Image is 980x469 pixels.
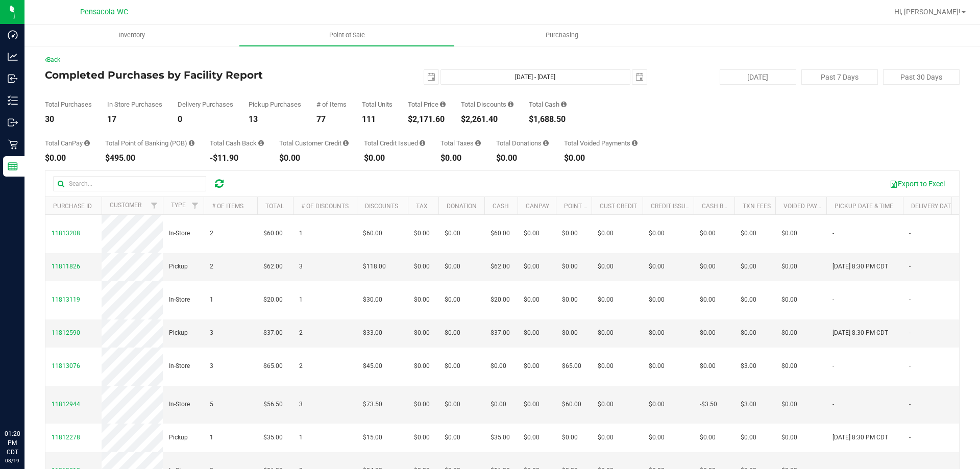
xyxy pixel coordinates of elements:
[445,328,460,338] span: $0.00
[832,328,888,338] span: [DATE] 8:30 PM CDT
[279,140,349,146] div: Total Customer Credit
[299,433,303,442] span: 1
[720,69,796,85] button: [DATE]
[263,433,283,442] span: $35.00
[700,433,716,442] span: $0.00
[491,400,506,409] span: $0.00
[700,328,716,338] span: $0.00
[53,176,206,191] input: Search...
[299,295,303,305] span: 1
[210,262,213,271] span: 2
[45,69,350,81] h4: Completed Purchases by Facility Report
[362,115,393,124] div: 111
[598,433,614,442] span: $0.00
[649,295,665,305] span: $0.00
[909,361,911,371] span: -
[8,95,18,106] inline-svg: Inventory
[832,229,834,238] span: -
[210,295,213,305] span: 1
[440,154,481,162] div: $0.00
[363,295,382,305] span: $30.00
[249,115,301,124] div: 13
[909,295,911,305] span: -
[210,328,213,338] span: 3
[781,229,797,238] span: $0.00
[741,295,756,305] span: $0.00
[491,361,506,371] span: $0.00
[496,154,549,162] div: $0.00
[741,262,756,271] span: $0.00
[210,361,213,371] span: 3
[84,140,90,146] i: Sum of the successful, non-voided CanPay payment transactions for all purchases in the date range.
[445,361,460,371] span: $0.00
[45,140,90,146] div: Total CanPay
[263,361,283,371] span: $65.00
[107,115,162,124] div: 17
[8,52,18,62] inline-svg: Analytics
[363,433,382,442] span: $15.00
[741,229,756,238] span: $0.00
[299,229,303,238] span: 1
[414,229,430,238] span: $0.00
[279,154,349,162] div: $0.00
[414,433,430,442] span: $0.00
[110,202,141,209] a: Customer
[832,262,888,271] span: [DATE] 8:30 PM CDT
[445,433,460,442] span: $0.00
[105,140,194,146] div: Total Point of Banking (POB)
[45,115,92,124] div: 30
[45,56,60,63] a: Back
[249,101,301,108] div: Pickup Purchases
[700,262,716,271] span: $0.00
[263,328,283,338] span: $37.00
[45,154,90,162] div: $0.00
[461,115,513,124] div: $2,261.40
[52,296,80,303] span: 11813119
[835,203,893,210] a: Pickup Date & Time
[564,140,638,146] div: Total Voided Payments
[52,401,80,408] span: 11812944
[107,101,162,108] div: In Store Purchases
[52,362,80,369] span: 11813076
[52,434,80,441] span: 11812278
[529,101,567,108] div: Total Cash
[526,203,549,210] a: CanPay
[363,400,382,409] span: $73.50
[832,295,834,305] span: -
[263,229,283,238] span: $60.00
[832,361,834,371] span: -
[781,361,797,371] span: $0.00
[911,203,954,210] a: Delivery Date
[524,400,540,409] span: $0.00
[781,400,797,409] span: $0.00
[491,262,510,271] span: $62.00
[316,115,347,124] div: 77
[649,361,665,371] span: $0.00
[263,262,283,271] span: $62.00
[364,154,425,162] div: $0.00
[491,295,510,305] span: $20.00
[781,295,797,305] span: $0.00
[743,203,771,210] a: Txn Fees
[598,328,614,338] span: $0.00
[598,229,614,238] span: $0.00
[408,115,446,124] div: $2,171.60
[189,140,194,146] i: Sum of the successful, non-voided point-of-banking payment transactions, both via payment termina...
[316,101,347,108] div: # of Items
[524,295,540,305] span: $0.00
[598,400,614,409] span: $0.00
[909,262,911,271] span: -
[210,229,213,238] span: 2
[600,203,637,210] a: Cust Credit
[909,400,911,409] span: -
[178,115,233,124] div: 0
[700,361,716,371] span: $0.00
[210,433,213,442] span: 1
[53,203,92,210] a: Purchase ID
[562,361,581,371] span: $65.00
[299,262,303,271] span: 3
[741,433,756,442] span: $0.00
[445,262,460,271] span: $0.00
[496,140,549,146] div: Total Donations
[491,229,510,238] span: $60.00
